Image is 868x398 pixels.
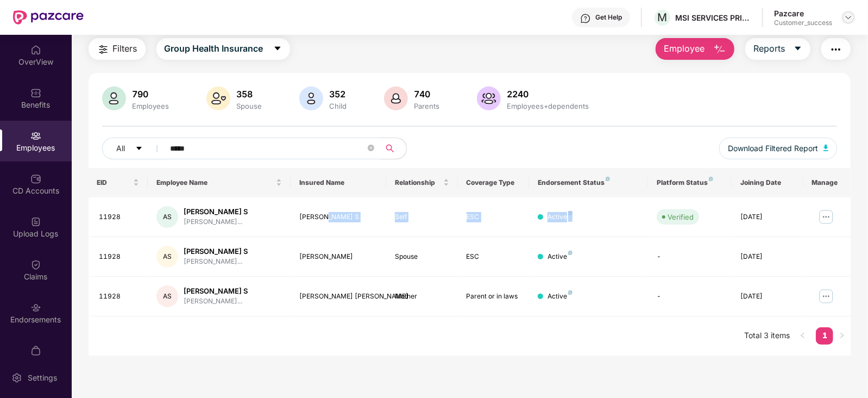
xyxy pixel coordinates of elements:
div: Settings [24,372,60,383]
div: AS [156,285,178,307]
button: Download Filtered Report [719,138,838,159]
th: Employee Name [148,168,291,197]
td: - [648,277,732,316]
img: svg+xml;base64,PHN2ZyBpZD0iRW5kb3JzZW1lbnRzIiB4bWxucz0iaHR0cDovL3d3dy53My5vcmcvMjAwMC9zdmciIHdpZH... [30,302,41,313]
img: svg+xml;base64,PHN2ZyB4bWxucz0iaHR0cDovL3d3dy53My5vcmcvMjAwMC9zdmciIHdpZHRoPSI4IiBoZWlnaHQ9IjgiIH... [568,211,573,215]
span: Employee Name [156,178,274,187]
span: left [800,332,806,339]
div: [PERSON_NAME] S [184,286,248,296]
div: AS [156,206,178,228]
div: Get Help [595,13,622,22]
span: caret-down [135,145,143,153]
button: Allcaret-down [102,138,168,159]
div: Pazcare [774,8,832,18]
div: Employees [130,102,172,110]
li: Next Page [833,327,851,345]
img: manageButton [817,288,835,305]
div: AS [156,246,178,268]
span: EID [97,178,131,187]
div: [DATE] [740,291,795,302]
div: Active [548,212,573,222]
img: svg+xml;base64,PHN2ZyB4bWxucz0iaHR0cDovL3d3dy53My5vcmcvMjAwMC9zdmciIHhtbG5zOnhsaW5rPSJodHRwOi8vd3... [384,86,408,110]
span: caret-down [273,44,282,54]
span: Group Health Insurance [165,42,263,55]
img: svg+xml;base64,PHN2ZyB4bWxucz0iaHR0cDovL3d3dy53My5vcmcvMjAwMC9zdmciIHhtbG5zOnhsaW5rPSJodHRwOi8vd3... [713,43,726,56]
img: svg+xml;base64,PHN2ZyB4bWxucz0iaHR0cDovL3d3dy53My5vcmcvMjAwMC9zdmciIHdpZHRoPSI4IiBoZWlnaHQ9IjgiIH... [568,290,573,295]
span: Relationship [395,178,441,187]
img: New Pazcare Logo [13,10,84,24]
button: Reportscaret-down [745,38,810,60]
span: Filters [113,42,137,55]
img: svg+xml;base64,PHN2ZyBpZD0iVXBsb2FkX0xvZ3MiIGRhdGEtbmFtZT0iVXBsb2FkIExvZ3MiIHhtbG5zPSJodHRwOi8vd3... [30,216,41,227]
span: close-circle [368,144,374,154]
div: Child [328,102,349,110]
img: svg+xml;base64,PHN2ZyB4bWxucz0iaHR0cDovL3d3dy53My5vcmcvMjAwMC9zdmciIHhtbG5zOnhsaW5rPSJodHRwOi8vd3... [206,86,230,110]
div: 11928 [99,252,140,262]
img: svg+xml;base64,PHN2ZyB4bWxucz0iaHR0cDovL3d3dy53My5vcmcvMjAwMC9zdmciIHhtbG5zOnhsaW5rPSJodHRwOi8vd3... [477,86,501,110]
div: 740 [412,89,442,100]
span: caret-down [794,44,802,54]
div: 11928 [99,291,140,302]
span: right [839,332,845,339]
img: svg+xml;base64,PHN2ZyBpZD0iU2V0dGluZy0yMHgyMCIgeG1sbnM9Imh0dHA6Ly93d3cudzMub3JnLzIwMDAvc3ZnIiB3aW... [11,372,22,383]
img: svg+xml;base64,PHN2ZyBpZD0iQ2xhaW0iIHhtbG5zPSJodHRwOi8vd3d3LnczLm9yZy8yMDAwL3N2ZyIgd2lkdGg9IjIwIi... [30,259,41,270]
div: Spouse [395,252,449,262]
div: [PERSON_NAME] S [299,212,377,222]
div: [PERSON_NAME] S [184,207,248,217]
button: Group Health Insurancecaret-down [156,38,290,60]
th: Coverage Type [458,168,530,197]
div: ESC [467,212,521,222]
div: [PERSON_NAME]... [184,217,248,227]
div: 790 [130,89,172,100]
div: Active [548,252,573,262]
div: 11928 [99,212,140,222]
div: MSI SERVICES PRIVATE LIMITED [675,13,751,23]
img: svg+xml;base64,PHN2ZyB4bWxucz0iaHR0cDovL3d3dy53My5vcmcvMjAwMC9zdmciIHdpZHRoPSI4IiBoZWlnaHQ9IjgiIH... [568,251,573,255]
div: Customer_success [774,18,832,27]
button: Employee [656,38,734,60]
span: Reports [753,42,785,55]
div: 352 [328,89,349,100]
img: svg+xml;base64,PHN2ZyBpZD0iRHJvcGRvd24tMzJ4MzIiIHhtbG5zPSJodHRwOi8vd3d3LnczLm9yZy8yMDAwL3N2ZyIgd2... [844,13,853,22]
div: [DATE] [740,252,795,262]
div: Spouse [235,102,265,110]
div: Active [548,291,573,302]
span: search [380,144,401,153]
img: svg+xml;base64,PHN2ZyBpZD0iTXlfT3JkZXJzIiBkYXRhLW5hbWU9Ik15IE9yZGVycyIgeG1sbnM9Imh0dHA6Ly93d3cudz... [30,345,41,356]
img: svg+xml;base64,PHN2ZyB4bWxucz0iaHR0cDovL3d3dy53My5vcmcvMjAwMC9zdmciIHdpZHRoPSI4IiBoZWlnaHQ9IjgiIH... [606,177,610,181]
div: [PERSON_NAME]... [184,296,248,307]
span: Employee [664,42,705,55]
img: manageButton [817,208,835,226]
li: Previous Page [794,327,812,345]
img: svg+xml;base64,PHN2ZyBpZD0iSG9tZSIgeG1sbnM9Imh0dHA6Ly93d3cudzMub3JnLzIwMDAvc3ZnIiB3aWR0aD0iMjAiIG... [30,45,41,55]
button: Filters [89,38,146,60]
img: svg+xml;base64,PHN2ZyB4bWxucz0iaHR0cDovL3d3dy53My5vcmcvMjAwMC9zdmciIHhtbG5zOnhsaW5rPSJodHRwOi8vd3... [102,86,126,110]
img: svg+xml;base64,PHN2ZyB4bWxucz0iaHR0cDovL3d3dy53My5vcmcvMjAwMC9zdmciIHdpZHRoPSI4IiBoZWlnaHQ9IjgiIH... [709,177,713,181]
th: EID [89,168,148,197]
img: svg+xml;base64,PHN2ZyBpZD0iSGVscC0zMngzMiIgeG1sbnM9Imh0dHA6Ly93d3cudzMub3JnLzIwMDAvc3ZnIiB3aWR0aD... [580,13,591,24]
div: [DATE] [740,212,795,222]
div: Verified [668,212,694,222]
div: Mother [395,291,449,302]
img: svg+xml;base64,PHN2ZyBpZD0iRW1wbG95ZWVzIiB4bWxucz0iaHR0cDovL3d3dy53My5vcmcvMjAwMC9zdmciIHdpZHRoPS... [30,130,41,141]
th: Relationship [386,168,458,197]
div: [PERSON_NAME] [PERSON_NAME] [299,291,377,302]
div: Self [395,212,449,222]
div: 2240 [505,89,592,100]
img: svg+xml;base64,PHN2ZyBpZD0iQ0RfQWNjb3VudHMiIGRhdGEtbmFtZT0iQ0QgQWNjb3VudHMiIHhtbG5zPSJodHRwOi8vd3... [30,173,41,184]
a: 1 [816,327,833,344]
img: svg+xml;base64,PHN2ZyBpZD0iQmVuZWZpdHMiIHhtbG5zPSJodHRwOi8vd3d3LnczLm9yZy8yMDAwL3N2ZyIgd2lkdGg9Ij... [30,88,41,98]
div: 358 [235,89,265,100]
img: svg+xml;base64,PHN2ZyB4bWxucz0iaHR0cDovL3d3dy53My5vcmcvMjAwMC9zdmciIHdpZHRoPSIyNCIgaGVpZ2h0PSIyNC... [829,43,842,56]
button: left [794,327,812,345]
th: Insured Name [291,168,386,197]
div: Platform Status [657,178,723,187]
div: Parent or in laws [467,291,521,302]
div: [PERSON_NAME] S [184,246,248,257]
th: Joining Date [732,168,803,197]
span: Download Filtered Report [728,142,818,154]
span: All [117,142,125,154]
img: svg+xml;base64,PHN2ZyB4bWxucz0iaHR0cDovL3d3dy53My5vcmcvMjAwMC9zdmciIHhtbG5zOnhsaW5rPSJodHRwOi8vd3... [299,86,323,110]
div: [PERSON_NAME]... [184,257,248,267]
td: - [648,237,732,277]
